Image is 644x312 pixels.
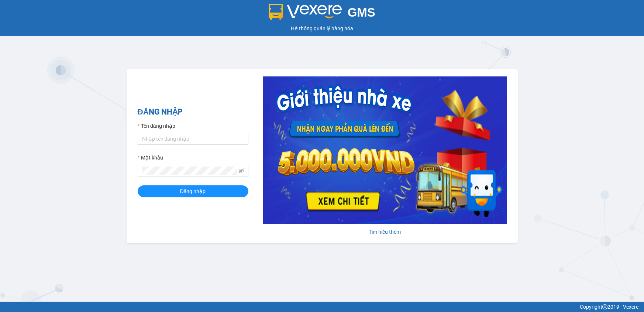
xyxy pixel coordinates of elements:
span: eye-invisible [239,168,244,173]
h2: ĐĂNG NHẬP [138,106,248,118]
img: logo 2 [269,4,342,20]
div: Hệ thống quản lý hàng hóa [2,24,642,32]
label: Tên đăng nhập [138,122,175,130]
div: Copyright 2019 - Vexere [6,303,638,311]
label: Mật khẩu [138,154,163,162]
img: banner-0 [263,76,507,224]
button: Đăng nhập [138,185,248,197]
input: Mật khẩu [142,167,237,175]
input: Tên đăng nhập [138,133,248,145]
span: copyright [602,304,607,309]
span: Đăng nhập [180,187,206,195]
a: GMS [269,11,375,17]
span: GMS [348,6,375,19]
div: Tìm hiểu thêm [263,228,507,236]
